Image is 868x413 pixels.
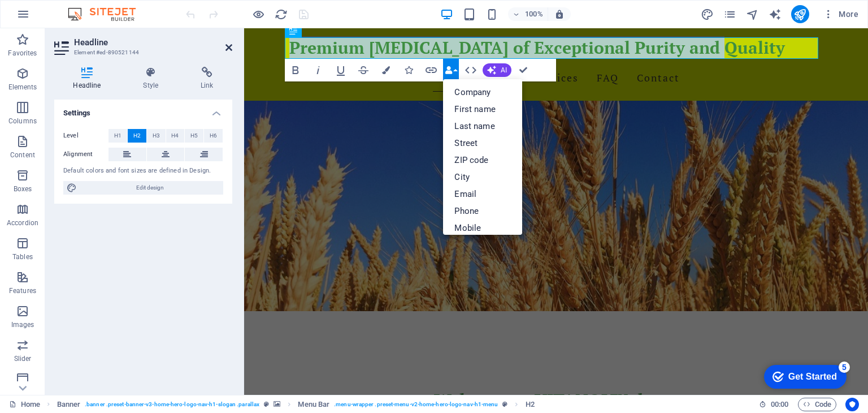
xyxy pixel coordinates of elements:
[63,129,108,143] label: Level
[9,6,92,29] div: Get Started 5 items remaining, 0% complete
[723,8,736,21] i: Pages (Ctrl+Alt+S)
[54,67,124,91] h4: Headline
[85,398,259,411] span: . banner .preset-banner-v3-home-hero-logo-nav-h1-slogan .parallax
[443,135,522,152] a: Street
[769,8,782,21] i: AI Writer
[166,129,185,143] button: H4
[182,67,232,91] h4: Link
[307,59,329,81] button: Italic (Ctrl+I)
[723,7,737,21] button: pages
[818,5,863,23] button: More
[45,9,579,31] h2: Premium [MEDICAL_DATA] of Exceptional Purity and Quality
[375,59,397,81] button: Colors
[251,7,265,21] button: Click here to leave preview mode and continue editing
[443,84,522,101] a: Company
[133,129,141,143] span: H2
[525,7,543,21] h6: 100%
[443,186,522,203] a: Email
[845,398,859,411] button: Usercentrics
[443,101,522,118] a: First name
[554,9,565,19] i: On resize automatically adjust zoom level to fit chosen device.
[63,166,223,176] div: Default colors and font sizes are defined in Design.
[14,354,32,363] p: Slider
[443,169,522,186] a: City
[57,398,535,411] nav: breadcrumb
[210,129,217,143] span: H6
[746,8,759,21] i: Navigator
[54,100,232,120] h4: Settings
[443,203,522,220] a: Phone
[771,398,788,411] span: 00 00
[502,401,507,407] i: This element is a customizable preset
[298,398,329,411] span: Click to select. Double-click to edit
[12,252,33,261] p: Tables
[124,67,182,91] h4: Style
[443,59,459,81] button: Data Bindings
[185,129,203,143] button: H5
[190,129,198,143] span: H5
[9,398,40,411] a: Click to cancel selection. Double-click to open Pages
[33,12,82,23] div: Get Started
[793,8,806,21] i: Publish
[701,7,714,21] button: design
[443,118,522,135] a: Last name
[285,59,306,81] button: Bold (Ctrl+B)
[798,398,836,411] button: Code
[701,8,714,21] i: Design (Ctrl+Alt+Y)
[398,59,419,81] button: Icons
[84,2,95,14] div: 5
[65,7,150,21] img: Editor Logo
[63,148,108,161] label: Alignment
[274,7,288,21] button: reload
[8,49,37,58] p: Favorites
[9,286,36,295] p: Features
[779,400,780,408] span: :
[803,398,831,411] span: Code
[147,129,166,143] button: H3
[513,59,534,81] button: Confirm (Ctrl+⏎)
[14,184,32,193] p: Boxes
[10,150,35,160] p: Content
[746,7,759,21] button: navigator
[171,129,179,143] span: H4
[443,79,522,235] div: Data Bindings
[526,398,535,411] span: Click to select. Double-click to edit
[275,8,288,21] i: Reload page
[501,67,507,74] span: AI
[63,181,223,195] button: Edit design
[334,398,498,411] span: . menu-wrapper .preset-menu-v2-home-hero-logo-nav-h1-menu
[74,48,210,58] h3: Element #ed-890521144
[11,320,34,329] p: Images
[204,129,223,143] button: H6
[443,152,522,169] a: ZIP code
[330,59,351,81] button: Underline (Ctrl+U)
[264,401,269,407] i: This element is a customizable preset
[353,59,374,81] button: Strikethrough
[153,129,160,143] span: H3
[508,7,548,21] button: 100%
[114,129,121,143] span: H1
[460,59,481,81] button: HTML
[791,5,809,23] button: publish
[74,37,232,48] h2: Headline
[420,59,442,81] button: Link
[759,398,789,411] h6: Session time
[274,401,280,407] i: This element contains a background
[108,129,127,143] button: H1
[443,220,522,236] a: Mobile
[8,117,37,126] p: Columns
[128,129,146,143] button: H2
[80,181,220,195] span: Edit design
[7,218,38,227] p: Accordion
[483,63,511,77] button: AI
[823,8,858,20] span: More
[769,7,782,21] button: text_generator
[57,398,81,411] span: Click to select. Double-click to edit
[8,83,37,92] p: Elements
